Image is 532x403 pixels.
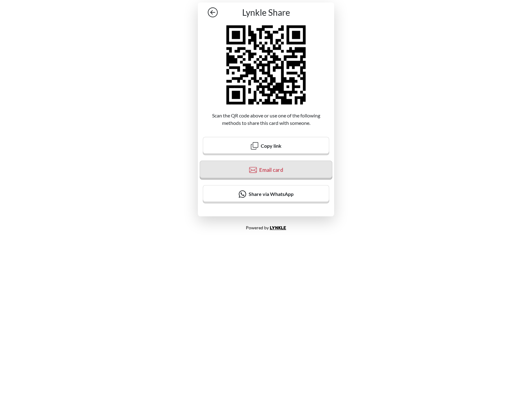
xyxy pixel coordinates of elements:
small: Powered by [246,225,286,230]
span: Share via WhatsApp [249,191,294,197]
button: Share via WhatsApp [203,185,329,203]
a: Lynkle Share [203,7,329,18]
button: Copy link [203,137,329,155]
a: Lynkle [270,225,286,231]
button: Email card [200,160,332,180]
span: Copy link [261,143,281,149]
span: Email card [259,167,283,173]
p: Scan the QR code above or use one of the following methods to share this card with someone. [203,104,329,127]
